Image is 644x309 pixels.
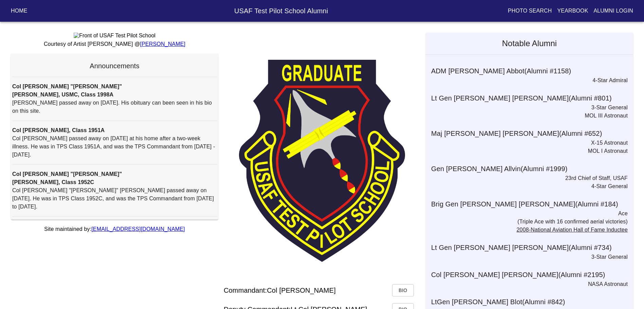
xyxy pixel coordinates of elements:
button: Bio [392,284,414,297]
p: 23rd Chief of Staff, USAF [426,174,628,182]
h6: Maj [PERSON_NAME] [PERSON_NAME] (Alumni # 652 ) [431,128,633,139]
h5: Notable Alumni [426,33,633,54]
a: 2008-National Aviation Hall of Fame Inductee [517,227,628,233]
p: NASA Astronaut [426,280,628,288]
h6: LtGen [PERSON_NAME] Blot (Alumni # 842 ) [431,296,633,307]
strong: Col [PERSON_NAME], Class 1951A [12,127,105,133]
p: 4-Star General [426,182,628,190]
h6: Lt Gen [PERSON_NAME] [PERSON_NAME] (Alumni # 801 ) [431,93,633,104]
h6: Lt Gen [PERSON_NAME] [PERSON_NAME] (Alumni # 734 ) [431,242,633,253]
h6: Gen [PERSON_NAME] Allvin (Alumni # 1999 ) [431,163,633,174]
img: TPS Patch [239,60,405,262]
p: (Triple Ace with 16 confirmed aerial victories) [426,218,628,226]
p: Col [PERSON_NAME] passed away on [DATE] at his home after a two-week illness. He was in TPS Class... [12,134,217,159]
h6: USAF Test Pilot School Alumni [79,5,483,16]
p: [PERSON_NAME] passed away on [DATE]. His obituary can been seen in his bio on this site. [12,99,217,115]
button: Yearbook [554,5,591,17]
p: MOL III Astronaut [426,112,628,120]
strong: Col [PERSON_NAME] "[PERSON_NAME]" [PERSON_NAME], Class 1952C [12,171,122,185]
p: Courtesy of Artist [PERSON_NAME] @ [11,40,218,48]
a: [EMAIL_ADDRESS][DOMAIN_NAME] [91,226,185,232]
button: Photo Search [505,5,555,17]
p: X-15 Astronaut [426,139,628,147]
p: Site maintained by: [11,225,218,233]
p: Ace [426,210,628,218]
h6: Announcements [12,60,217,71]
p: Home [11,7,27,15]
p: Alumni Login [594,7,633,15]
p: 4-Star Admiral [426,76,628,85]
h6: Brig Gen [PERSON_NAME] [PERSON_NAME] (Alumni # 184 ) [431,199,633,210]
button: Alumni Login [591,5,636,17]
p: MOL I Astronaut [426,147,628,155]
p: Photo Search [508,7,552,15]
p: Col [PERSON_NAME] "[PERSON_NAME]" [PERSON_NAME] passed away on [DATE]. He was in TPS Class 1952C,... [12,186,217,211]
span: Bio [398,286,408,295]
p: Yearbook [557,7,588,15]
h6: Col [PERSON_NAME] [PERSON_NAME] (Alumni # 2195 ) [431,269,633,280]
h6: Commandant: Col [PERSON_NAME] [224,285,336,296]
button: Home [8,5,30,17]
strong: Col [PERSON_NAME] "[PERSON_NAME]" [PERSON_NAME], USMC, Class 1998A [12,84,122,97]
h6: ADM [PERSON_NAME] Abbot (Alumni # 1158 ) [431,66,633,76]
a: [PERSON_NAME] [140,41,186,47]
p: 3-Star General [426,253,628,261]
p: 3-Star General [426,104,628,112]
img: Front of USAF Test Pilot School [74,33,155,39]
